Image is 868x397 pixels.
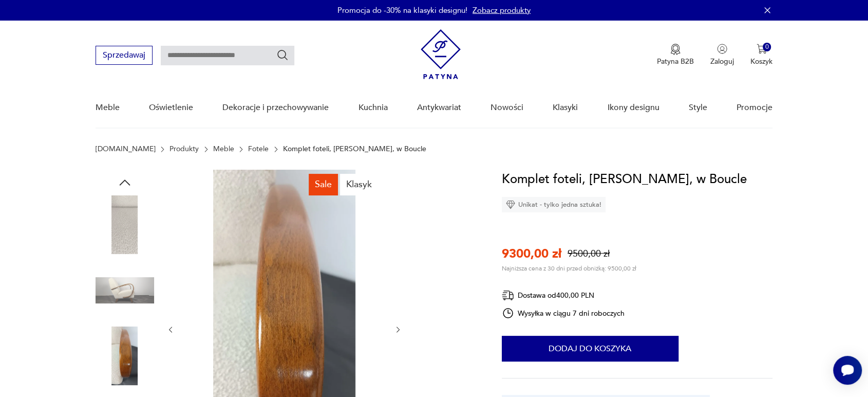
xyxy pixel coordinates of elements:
a: Kuchnia [358,88,388,128]
p: Patyna B2B [657,57,694,66]
p: Komplet foteli, [PERSON_NAME], w Boucle [283,145,426,153]
div: 0 [763,43,771,51]
p: Zaloguj [710,57,734,66]
img: Zdjęcie produktu Komplet foteli, Jindřich Halabala, w Boucle [96,195,154,254]
a: Dekoracje i przechowywanie [222,88,329,128]
p: Koszyk [750,57,772,66]
a: Zobacz produkty [473,5,531,15]
p: Promocja do -30% na klasyki designu! [337,5,467,15]
a: Fotele [248,145,269,153]
img: Ikonka użytkownika [717,44,727,54]
a: Promocje [737,88,772,128]
a: Nowości [490,88,523,128]
a: [DOMAIN_NAME] [96,145,156,153]
div: Klasyk [340,174,378,195]
a: Produkty [169,145,199,153]
button: Dodaj do koszyka [502,336,678,362]
button: Szukaj [276,49,289,61]
img: Patyna - sklep z meblami i dekoracjami vintage [421,29,461,79]
div: Wysyłka w ciągu 7 dni roboczych [502,307,625,319]
a: Meble [213,145,234,153]
img: Ikona dostawy [502,289,514,302]
img: Ikona koszyka [757,44,767,54]
div: Unikat - tylko jedna sztuka! [502,197,606,212]
iframe: Smartsupp widget button [833,356,862,385]
button: Patyna B2B [657,44,694,66]
button: 0Koszyk [750,44,772,66]
a: Style [689,88,707,128]
a: Klasyki [553,88,578,128]
div: Dostawa od 400,00 PLN [502,289,625,302]
a: Ikony designu [608,88,659,128]
img: Ikona medalu [670,44,681,55]
a: Ikona medaluPatyna B2B [657,44,694,66]
h1: Komplet foteli, [PERSON_NAME], w Boucle [502,170,747,189]
a: Sprzedawaj [96,52,153,60]
a: Antykwariat [417,88,461,128]
p: Najniższa cena z 30 dni przed obniżką: 9500,00 zł [502,264,636,273]
img: Ikona diamentu [506,200,515,209]
img: Zdjęcie produktu Komplet foteli, Jindřich Halabala, w Boucle [96,261,154,320]
img: Zdjęcie produktu Komplet foteli, Jindřich Halabala, w Boucle [96,327,154,385]
button: Zaloguj [710,44,734,66]
a: Meble [96,88,120,128]
p: 9300,00 zł [502,245,561,262]
div: Sale [309,174,338,195]
a: Oświetlenie [149,88,193,128]
button: Sprzedawaj [96,46,153,65]
p: 9500,00 zł [568,247,610,260]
